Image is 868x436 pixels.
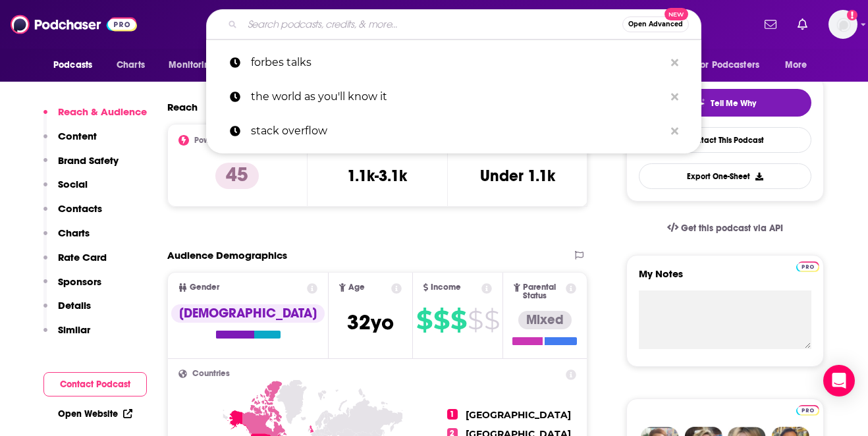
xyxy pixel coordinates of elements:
h2: Reach [167,101,198,113]
span: Age [348,283,365,292]
span: Open Advanced [628,21,683,28]
img: User Profile [828,10,857,39]
button: Brand Safety [43,154,119,178]
button: tell me why sparkleTell Me Why [639,89,811,117]
span: Charts [117,56,145,74]
div: Open Intercom Messenger [823,365,855,396]
p: Content [58,130,97,142]
button: open menu [44,53,109,78]
a: Get this podcast via API [657,212,794,244]
button: Social [43,178,88,202]
span: 1 [447,409,458,420]
img: Podchaser Pro [796,405,819,416]
svg: Add a profile image [847,10,857,20]
button: Similar [43,323,90,348]
span: Get this podcast via API [681,223,783,234]
span: $ [468,310,483,331]
span: Parental Status [523,283,564,300]
img: Podchaser - Follow, Share and Rate Podcasts [11,12,137,37]
p: the world as you'll know it [251,80,665,114]
p: Similar [58,323,90,336]
a: Charts [108,53,153,78]
p: Brand Safety [58,154,119,167]
button: Details [43,299,91,323]
button: Export One-Sheet [639,163,811,189]
p: 45 [215,163,259,189]
span: Monitoring [169,56,215,74]
span: For Podcasters [696,56,759,74]
span: $ [450,310,466,331]
div: Mixed [518,311,572,329]
h3: 1.1k-3.1k [347,166,407,186]
a: Pro website [796,403,819,416]
div: [DEMOGRAPHIC_DATA] [171,304,325,323]
button: Sponsors [43,275,101,300]
span: New [665,8,688,20]
button: open menu [776,53,824,78]
button: Open AdvancedNew [622,16,689,32]
a: Show notifications dropdown [792,13,813,36]
button: Content [43,130,97,154]
p: Rate Card [58,251,107,263]
span: 32 yo [347,310,394,335]
a: forbes talks [206,45,701,80]
span: Gender [190,283,219,292]
button: Contact Podcast [43,372,147,396]
span: Logged in as MargueritePinheiro [828,10,857,39]
h3: Under 1.1k [480,166,555,186]
button: Charts [43,227,90,251]
span: $ [416,310,432,331]
span: More [785,56,807,74]
input: Search podcasts, credits, & more... [242,14,622,35]
span: [GEOGRAPHIC_DATA] [466,409,571,421]
a: Show notifications dropdown [759,13,782,36]
a: the world as you'll know it [206,80,701,114]
div: Search podcasts, credits, & more... [206,9,701,40]
a: Contact This Podcast [639,127,811,153]
button: open menu [688,53,778,78]
span: $ [433,310,449,331]
h2: Audience Demographics [167,249,287,261]
span: Podcasts [53,56,92,74]
a: stack overflow [206,114,701,148]
span: $ [484,310,499,331]
img: Podchaser Pro [796,261,819,272]
p: stack overflow [251,114,665,148]
p: Charts [58,227,90,239]
p: Sponsors [58,275,101,288]
label: My Notes [639,267,811,290]
p: Reach & Audience [58,105,147,118]
p: Details [58,299,91,312]
h2: Power Score™ [194,136,246,145]
span: Countries [192,369,230,378]
button: open menu [159,53,232,78]
a: Open Website [58,408,132,420]
span: Income [431,283,461,292]
button: Rate Card [43,251,107,275]
button: Contacts [43,202,102,227]
button: Reach & Audience [43,105,147,130]
p: Contacts [58,202,102,215]
button: Show profile menu [828,10,857,39]
p: forbes talks [251,45,665,80]
span: Tell Me Why [711,98,756,109]
p: Social [58,178,88,190]
a: Pro website [796,259,819,272]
